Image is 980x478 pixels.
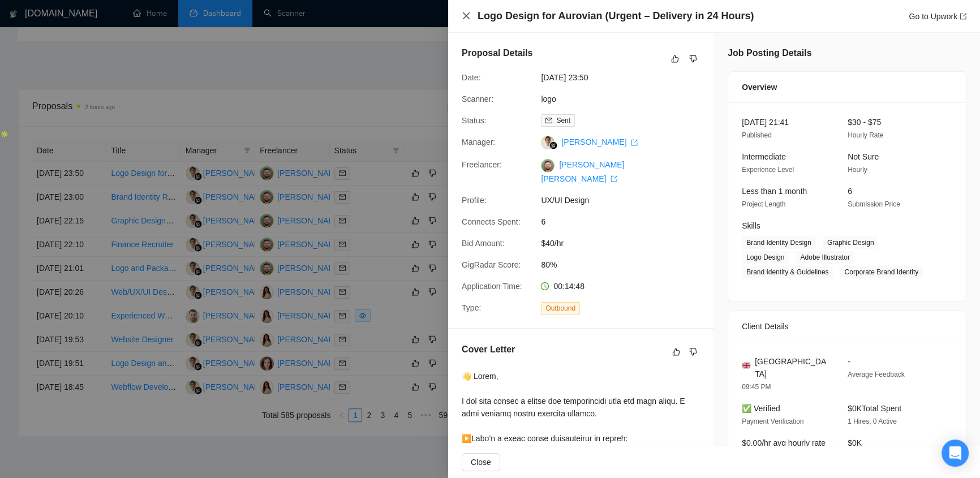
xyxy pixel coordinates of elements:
span: Intermediate [742,152,786,161]
span: Profile: [462,196,487,205]
span: Manager: [462,137,495,147]
span: [GEOGRAPHIC_DATA] [755,355,829,380]
span: close [462,11,471,20]
button: like [668,52,682,66]
span: Less than 1 month [742,187,807,196]
span: - [848,357,850,366]
span: like [671,54,679,63]
button: Close [462,453,500,471]
img: 🇬🇧 [742,361,750,369]
span: Corporate Brand Identity [840,266,923,278]
span: 09:45 PM [742,383,771,391]
span: Date: [462,73,480,82]
span: $40/hr [541,237,711,249]
span: Skills [742,221,760,230]
span: Close [471,456,491,468]
span: clock-circle [541,282,549,290]
a: [PERSON_NAME] [PERSON_NAME] export [541,160,624,183]
span: Adobe Illustrator [796,251,854,264]
button: Close [462,11,471,21]
span: Freelancer: [462,160,502,169]
span: 80% [541,259,711,271]
span: Logo Design [742,251,789,264]
span: Brand Identity Design [742,236,816,249]
span: Hourly [848,166,867,174]
span: $0K Total Spent [848,404,901,413]
span: Project Length [742,200,785,208]
span: Graphic Design [823,236,879,249]
span: 6 [541,216,711,228]
span: export [611,175,617,182]
h4: Logo Design for Aurovian (Urgent – Delivery in 24 Hours) [478,9,754,23]
span: UX/UI Design [541,194,711,206]
span: [DATE] 23:50 [541,71,711,84]
img: Apollo [1,130,8,138]
span: Application Time: [462,282,522,291]
button: dislike [686,345,700,359]
span: Connects Spent: [462,217,521,226]
span: Overview [742,81,777,93]
h5: Job Posting Details [728,46,811,60]
span: 1 Hires, 0 Active [848,417,897,425]
span: export [631,139,638,146]
span: Average Feedback [848,371,905,378]
span: $0K [848,438,862,447]
a: Go to Upworkexport [909,12,966,21]
h5: Cover Letter [462,343,515,356]
button: dislike [686,52,700,66]
span: like [672,347,680,356]
span: Not Sure [848,152,879,161]
span: Outbound [541,302,580,315]
span: ✅ Verified [742,404,780,413]
span: Submission Price [848,200,900,208]
span: Type: [462,303,481,312]
a: [PERSON_NAME] export [561,137,638,147]
span: mail [545,117,552,124]
span: Experience Level [742,166,794,174]
span: export [960,13,966,20]
span: 00:14:48 [553,282,584,291]
span: $0.00/hr avg hourly rate paid [742,438,826,460]
span: Brand Identity & Guidelines [742,266,833,278]
img: c1LpPPpXUFQfqHdh5uvAxxCL6xvBDRGbk7PMXoohVK69s5MhFspjDeavDVuJLKNS3H [541,159,555,173]
span: Payment Verification [742,417,803,425]
button: like [669,345,683,359]
div: Open Intercom Messenger [942,440,969,467]
img: gigradar-bm.png [549,141,557,149]
span: GigRadar Score: [462,260,521,269]
h5: Proposal Details [462,46,532,60]
a: logo [541,94,556,104]
span: Bid Amount: [462,239,505,248]
span: dislike [689,347,697,356]
span: Sent [556,117,570,124]
span: Status: [462,116,487,125]
div: Client Details [742,311,952,342]
span: Scanner: [462,94,493,104]
span: dislike [689,54,697,63]
span: 6 [848,187,852,196]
